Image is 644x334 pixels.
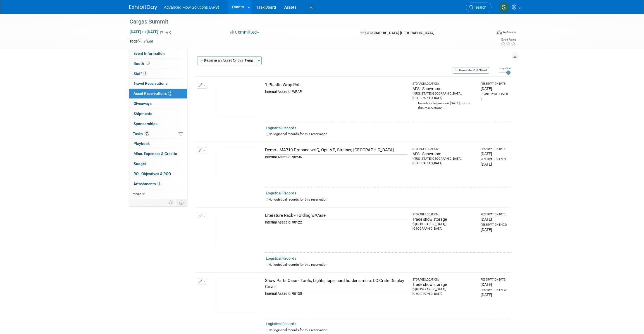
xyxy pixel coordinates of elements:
div: Storage Location: [412,147,476,151]
span: 5 [168,91,172,96]
a: Logistical Records [266,126,296,130]
span: Playbook [133,141,150,146]
div: Trade show storage [412,217,476,222]
span: Booth not reserved yet [146,61,151,65]
div: [DATE] [481,282,508,287]
span: Asset Reservations [133,91,172,96]
div: Storage Location: [412,278,476,282]
div: Trade show storage [412,282,476,287]
div: Image Size [499,67,511,70]
div: Literature Rack - Folding w/Case [265,213,407,218]
img: View Images [215,82,261,117]
span: 2 [143,71,147,76]
a: Shipments [129,109,187,119]
div: No logistical records for this reservation. [266,132,508,137]
div: Reservation Date: [481,82,508,86]
div: Internal Asset Id: 90236 [265,154,407,160]
span: Search [473,5,486,10]
td: Personalize Event Tab Strip [166,199,176,206]
div: Reservation Ends: [481,288,508,292]
span: [DATE] [DATE] [129,29,159,34]
div: Quantity Reserved: [481,92,508,96]
div: [DATE] [481,217,508,222]
span: Advanced Flow Solutions (AFS) [164,5,219,10]
span: [GEOGRAPHIC_DATA], [GEOGRAPHIC_DATA] [364,31,434,35]
a: Travel Reservations [129,79,187,88]
div: [US_STATE][GEOGRAPHIC_DATA], [GEOGRAPHIC_DATA] [412,157,476,166]
span: Shipments [133,111,152,116]
div: [DATE] [481,151,508,157]
span: more [132,192,141,196]
div: Inventory balance on [DATE] prior to this reservation: -5 [412,100,476,110]
span: 0% [144,131,150,136]
a: Attachments1 [129,179,187,189]
img: View Images [215,147,261,182]
button: Generate Pull Sheet [453,67,489,74]
img: Format-Inperson.png [497,30,502,34]
span: Misc. Expenses & Credits [133,151,177,156]
div: [DATE] [481,292,508,298]
div: Cargas Summit [128,17,483,27]
div: [GEOGRAPHIC_DATA], [GEOGRAPHIC_DATA] [412,287,476,296]
div: Reservation Ends: [481,157,508,161]
div: Internal Asset Id: 90135 [265,291,407,296]
div: Reservation Date: [481,147,508,151]
span: Staff [133,71,147,76]
a: Booth [129,59,187,69]
span: ROI, Objectives & ROO [133,171,171,176]
div: Demo - MA710 Propane w/IQ, Opt. VE, Strainer, [GEOGRAPHIC_DATA] [265,147,407,153]
div: [DATE] [481,227,508,232]
span: Budget [133,161,146,166]
div: Internal Asset Id: WRAP [265,89,407,94]
a: ROI, Objectives & ROO [129,169,187,179]
div: AFS - Showroom [412,151,476,157]
img: View Images [215,278,261,313]
div: In-Person [503,30,516,34]
div: 1 [481,96,508,102]
div: [DATE] [481,86,508,91]
div: 1 Plastic Wrap Roll [265,82,407,88]
a: Sponsorships [129,119,187,129]
td: Tags [129,38,153,44]
a: Staff2 [129,69,187,79]
a: Event Information [129,49,187,58]
button: Committed [228,29,261,35]
div: Show Parts Case - Tools, Lights, tape, card holders, misc. LC Crate Display Cover [265,278,407,290]
a: Edit [144,39,153,43]
div: Storage Location: [412,82,476,86]
span: Giveaways [133,101,152,106]
div: [DATE] [481,161,508,167]
span: Sponsorships [133,121,158,126]
a: Logistical Records [266,322,296,326]
div: Internal Asset Id: 90122 [265,220,407,225]
span: 1 [157,182,161,186]
div: Event Format [459,29,516,37]
td: Toggle Event Tabs [176,199,187,206]
a: Playbook [129,139,187,149]
span: to [141,30,147,34]
div: [US_STATE][GEOGRAPHIC_DATA], [GEOGRAPHIC_DATA] [412,91,476,100]
a: Budget [129,159,187,169]
a: more [129,189,187,199]
span: Tasks [133,131,150,136]
a: Logistical Records [266,256,296,260]
span: Event Information [133,51,165,56]
div: No logistical records for this reservation. [266,262,508,267]
span: Booth [133,61,151,66]
div: Storage Location: [412,213,476,217]
img: ExhibitDay [129,5,157,10]
a: Misc. Expenses & Credits [129,149,187,159]
div: Reservation Ends: [481,223,508,227]
div: Reservation Date: [481,278,508,282]
img: Steve McAnally [499,2,509,13]
div: [GEOGRAPHIC_DATA], [GEOGRAPHIC_DATA] [412,222,476,231]
a: Giveaways [129,99,187,109]
div: Reservation Date: [481,213,508,217]
div: No logistical records for this reservation. [266,197,508,202]
span: Attachments [133,182,161,186]
a: Tasks0% [129,129,187,139]
div: No logistical records for this reservation. [266,328,508,333]
a: Asset Reservations5 [129,89,187,98]
div: AFS - Showroom [412,86,476,91]
img: View Images [215,213,261,248]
